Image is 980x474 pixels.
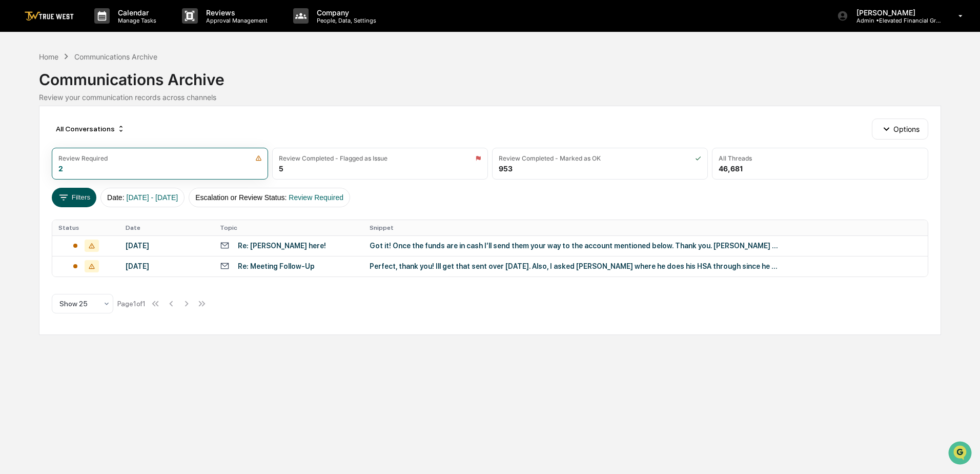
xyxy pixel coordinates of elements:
div: All Threads [719,154,752,162]
p: Calendar [110,8,161,17]
div: We're available if you need us! [35,89,130,97]
p: Approval Management [198,17,273,24]
a: 🔎Data Lookup [6,145,69,163]
th: Snippet [363,220,927,235]
div: Perfect, thank you! Ill get that sent over [DATE]. Also, I asked [PERSON_NAME] where he does his ... [370,262,780,270]
div: 🔎 [10,150,18,158]
button: Options [872,118,928,139]
a: Powered byPylon [72,173,124,182]
a: 🖐️Preclearance [6,125,70,144]
p: Manage Tasks [110,17,161,24]
div: Review Completed - Flagged as Issue [279,154,387,162]
div: Communications Archive [74,52,157,61]
p: Admin • Elevated Financial Group [848,17,944,24]
div: Got it! Once the funds are in cash I’ll send them your way to the account mentioned below. Thank ... [370,242,780,250]
span: Pylon [102,174,124,182]
div: 5 [279,164,283,173]
img: 1746055101610-c473b297-6a78-478c-a979-82029cc54cd1 [10,78,29,97]
th: Status [52,220,119,235]
button: Escalation or Review Status:Review Required [189,188,350,207]
iframe: Open customer support [947,440,975,468]
span: Preclearance [21,129,66,140]
div: Start new chat [35,78,168,89]
span: Review Required [289,193,343,202]
img: logo [25,11,74,21]
th: Date [119,220,214,235]
div: Review Completed - Marked as OK [499,154,601,162]
div: Review your communication records across channels [39,93,941,102]
img: icon [475,155,481,162]
div: 🖐️ [10,130,18,139]
div: [DATE] [126,262,208,270]
div: Re: Meeting Follow-Up [238,262,315,270]
div: [DATE] [126,242,208,250]
button: Date:[DATE] - [DATE] [100,188,185,207]
div: Home [39,52,58,61]
img: icon [255,155,262,162]
p: People, Data, Settings [309,17,381,24]
span: [DATE] - [DATE] [127,193,178,202]
div: Review Required [58,154,108,162]
span: Attestations [85,129,127,140]
div: 2 [58,164,63,173]
span: Data Lookup [21,149,65,159]
img: icon [695,155,701,162]
a: 🗄️Attestations [70,125,131,144]
div: Page 1 of 1 [117,300,146,308]
button: Start new chat [174,82,187,94]
th: Topic [214,220,363,235]
p: Company [309,8,381,17]
p: How can we help? [10,22,187,38]
div: Re: [PERSON_NAME] here! [238,242,326,250]
div: 🗄️ [74,130,83,139]
p: Reviews [198,8,273,17]
div: All Conversations [52,121,129,137]
p: [PERSON_NAME] [848,8,944,17]
button: Filters [52,188,96,207]
div: 46,681 [719,164,743,173]
div: 953 [499,164,513,173]
div: Communications Archive [39,62,941,89]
